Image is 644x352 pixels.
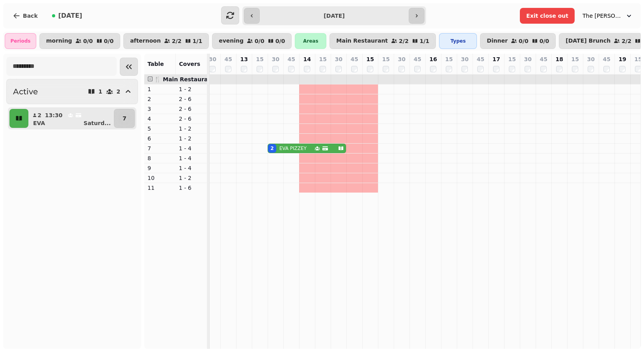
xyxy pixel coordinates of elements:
[147,105,173,113] p: 3
[179,61,200,67] span: Covers
[255,38,264,44] p: 0 / 0
[99,89,102,94] p: 1
[172,38,182,44] p: 2 / 2
[179,115,204,123] p: 2 - 6
[147,154,173,162] p: 8
[303,55,311,63] p: 14
[147,184,173,192] p: 11
[219,38,244,44] p: evening
[398,55,406,63] p: 30
[414,55,421,63] p: 45
[179,144,204,152] p: 1 - 4
[508,55,516,63] p: 15
[351,55,358,63] p: 45
[556,55,563,63] p: 18
[583,12,622,20] span: The [PERSON_NAME] Nook
[622,38,631,44] p: 2 / 2
[46,38,72,44] p: morning
[179,164,204,172] p: 1 - 4
[117,89,121,94] p: 2
[84,119,111,127] p: Saturd ...
[240,55,248,63] p: 13
[179,85,204,93] p: 1 - 2
[420,38,430,44] p: 1 / 1
[37,111,42,119] p: 2
[147,135,173,142] p: 6
[147,85,173,93] p: 1
[288,55,295,63] p: 45
[123,114,127,122] p: 7
[272,55,279,63] p: 30
[225,55,232,63] p: 45
[147,174,173,182] p: 10
[477,55,484,63] p: 45
[270,145,274,152] div: 2
[209,55,216,63] p: 30
[179,95,204,103] p: 2 - 6
[445,55,453,63] p: 15
[6,6,44,25] button: Back
[179,125,204,133] p: 1 - 2
[120,58,138,76] button: Collapse sidebar
[256,55,264,63] p: 15
[212,33,292,49] button: evening0/00/0
[319,55,327,63] p: 15
[540,55,547,63] p: 45
[23,13,38,19] span: Back
[154,76,214,82] span: 🍴 Main Restaurant
[439,33,477,49] div: Types
[33,119,45,127] p: EVA
[193,38,203,44] p: 1 / 1
[45,111,63,119] p: 13:30
[540,38,549,44] p: 0 / 0
[147,115,173,123] p: 4
[30,109,112,128] button: 213:30EVASaturd...
[179,105,204,113] p: 2 - 6
[336,38,388,44] p: Main Restaurant
[619,55,626,63] p: 19
[399,38,409,44] p: 2 / 2
[5,33,36,49] div: Periods
[430,55,437,63] p: 16
[335,55,342,63] p: 30
[587,55,595,63] p: 30
[123,33,209,49] button: afternoon2/21/1
[179,154,204,162] p: 1 - 4
[179,174,204,182] p: 1 - 2
[58,13,82,19] span: [DATE]
[46,6,89,25] button: [DATE]
[578,9,638,23] button: The [PERSON_NAME] Nook
[179,135,204,142] p: 1 - 2
[147,61,164,67] span: Table
[179,184,204,192] p: 1 - 6
[571,55,579,63] p: 15
[114,109,135,128] button: 7
[635,55,642,63] p: 15
[83,38,93,44] p: 0 / 0
[13,86,38,97] h2: Active
[519,38,529,44] p: 0 / 0
[382,55,390,63] p: 15
[295,33,326,49] div: Areas
[526,13,568,19] span: Exit close out
[603,55,610,63] p: 45
[39,33,120,49] button: morning0/00/0
[147,164,173,172] p: 9
[147,144,173,152] p: 7
[329,33,436,49] button: Main Restaurant2/21/1
[367,55,374,63] p: 15
[6,79,138,104] button: Active12
[130,38,161,44] p: afternoon
[493,55,500,63] p: 17
[480,33,556,49] button: Dinner0/00/0
[275,38,285,44] p: 0 / 0
[147,125,173,133] p: 5
[566,38,610,44] p: [DATE] Brunch
[279,145,307,152] p: EVA PIZZEY
[520,8,575,24] button: Exit close out
[487,38,508,44] p: Dinner
[104,38,114,44] p: 0 / 0
[147,95,173,103] p: 2
[524,55,532,63] p: 30
[461,55,469,63] p: 30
